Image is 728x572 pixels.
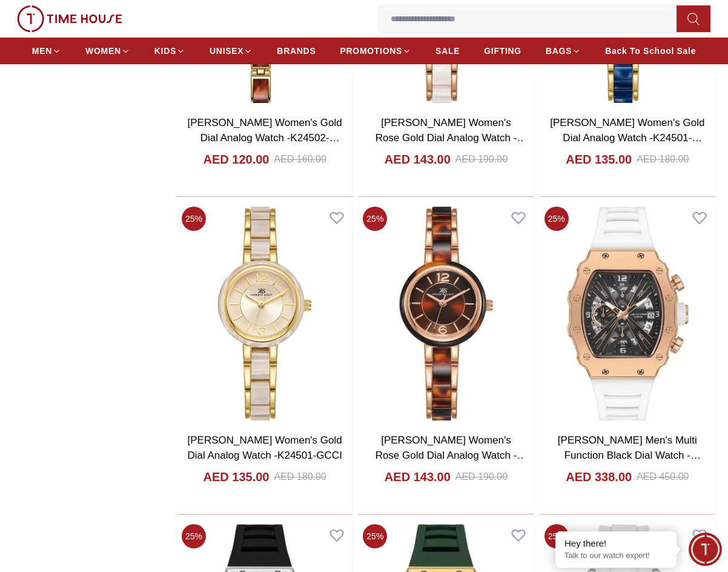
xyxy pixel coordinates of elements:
a: [PERSON_NAME] Women's Gold Dial Analog Watch -K24501-GCNN [550,117,704,159]
span: 25 % [363,524,387,548]
a: UNISEX [210,40,253,62]
span: 25 % [363,207,387,231]
a: PROMOTIONS [340,40,411,62]
a: [PERSON_NAME] Women's Rose Gold Dial Analog Watch -K24501-RCWW [376,117,528,159]
span: 25 % [182,207,206,231]
a: BRANDS [277,40,316,62]
div: AED 190.00 [455,470,508,484]
a: BAGS [546,40,581,62]
a: [PERSON_NAME] Women's Gold Dial Analog Watch -K24502-GCDD [188,117,342,159]
a: GIFTING [484,40,521,62]
span: BRANDS [277,45,316,57]
a: [PERSON_NAME] Women's Gold Dial Analog Watch -K24501-GCCI [187,434,342,462]
a: [PERSON_NAME] Men's Multi Function Black Dial Watch - LC08062.563 [558,434,701,477]
h4: AED 143.00 [385,151,451,168]
a: WOMEN [85,40,130,62]
a: MEN [32,40,61,62]
div: AED 180.00 [637,152,689,167]
div: AED 450.00 [637,470,689,484]
img: ... [17,5,122,32]
span: MEN [32,45,52,57]
h4: AED 143.00 [385,468,451,485]
img: Kenneth Scott Women's Gold Dial Analog Watch -K24501-GCCI [177,202,352,425]
h4: AED 135.00 [204,468,270,485]
div: AED 190.00 [455,152,508,167]
div: Hey there! [564,537,667,550]
span: Back To School Sale [605,45,696,57]
div: AED 180.00 [274,470,326,484]
span: UNISEX [210,45,243,57]
img: Kenneth Scott Women's Rose Gold Dial Analog Watch -K24501-RCDD [358,202,534,425]
span: BAGS [546,45,572,57]
h4: AED 120.00 [204,151,270,168]
span: WOMEN [85,45,121,57]
h4: AED 338.00 [566,468,632,485]
a: [PERSON_NAME] Women's Rose Gold Dial Analog Watch -K24501-RCDD [376,434,528,477]
span: 25 % [544,207,569,231]
div: AED 160.00 [274,152,326,167]
span: GIFTING [484,45,521,57]
span: KIDS [154,45,176,57]
div: Chat Widget [689,533,722,566]
p: Talk to our watch expert! [564,551,667,561]
span: PROMOTIONS [340,45,402,57]
span: 25 % [182,524,206,548]
a: Back To School Sale [605,40,696,62]
img: Lee Cooper Men's Multi Function Black Dial Watch - LC08062.563 [540,202,715,425]
h4: AED 135.00 [566,151,632,168]
a: KIDS [154,40,185,62]
span: SALE [435,45,460,57]
span: 25 % [544,524,569,548]
a: SALE [435,40,460,62]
